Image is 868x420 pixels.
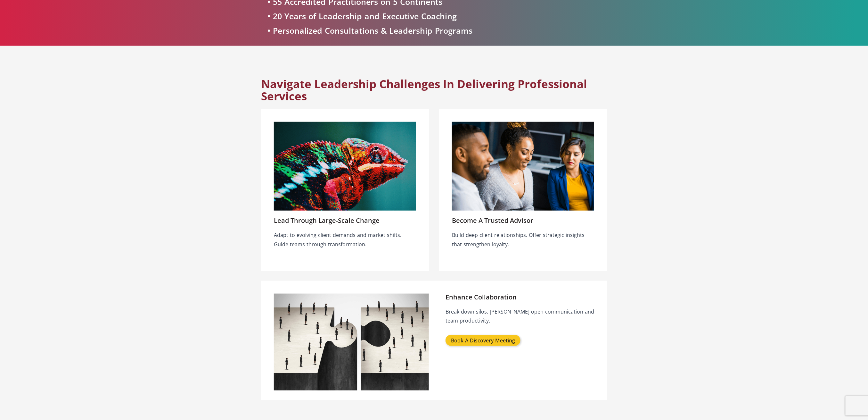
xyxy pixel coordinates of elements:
a: Book A Discovery Meeting [446,335,520,346]
img: svg%3e [274,294,429,391]
div: Adapt to evolving client demands and market shifts. Guide teams through transformation. [274,231,416,258]
h3: Lead Through Large-Scale Change [274,217,380,224]
img: Serv-Become-a-Trusted-Advisor.png [452,122,594,211]
div: Build deep client relationships. Offer strategic insights that strengthen loyalty. [452,231,594,249]
h3: Become a Trusted Advisor [452,217,533,224]
h2: Navigate Leadership Challenges In Delivering Professional Services [261,78,607,103]
h3: Enhance Collaboration [446,294,517,301]
div: Break down silos. [PERSON_NAME] open communication and team productivity. [446,307,594,326]
img: Serv-Lead-Through-Change.png [274,122,416,211]
span: Book A Discovery Meeting [451,338,515,343]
